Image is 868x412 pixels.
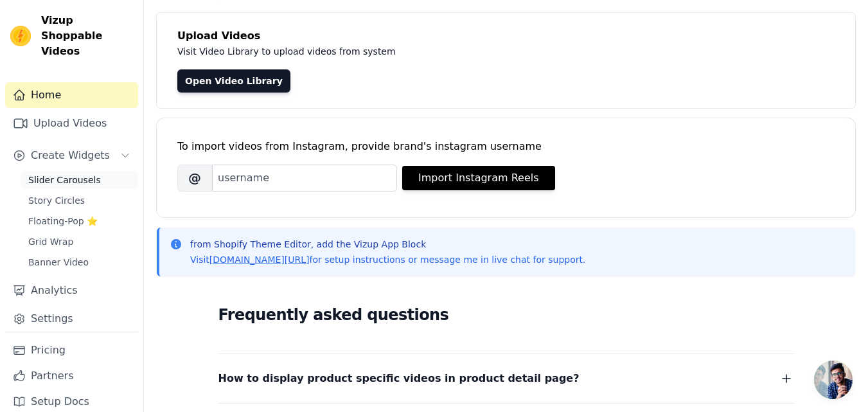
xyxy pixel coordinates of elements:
[28,215,98,228] span: Floating-Pop ⭐
[5,337,138,363] a: Pricing
[814,361,853,399] a: Open chat
[5,82,138,108] a: Home
[5,278,138,303] a: Analytics
[190,253,585,266] p: Visit for setup instructions or message me in live chat for support.
[5,306,138,332] a: Settings
[5,143,138,168] button: Create Widgets
[402,166,555,190] button: Import Instagram Reels
[5,363,138,389] a: Partners
[218,370,794,388] button: How to display product specific videos in product detail page?
[218,302,794,328] h2: Frequently asked questions
[177,69,290,93] a: Open Video Library
[209,255,310,265] a: [DOMAIN_NAME][URL]
[21,212,138,230] a: Floating-Pop ⭐
[10,26,31,46] img: Vizup
[28,194,85,207] span: Story Circles
[177,28,835,44] h4: Upload Videos
[21,233,138,251] a: Grid Wrap
[28,174,101,186] span: Slider Carousels
[218,370,580,388] span: How to display product specific videos in product detail page?
[5,111,138,136] a: Upload Videos
[28,235,73,248] span: Grid Wrap
[21,171,138,189] a: Slider Carousels
[31,148,110,163] span: Create Widgets
[177,139,835,154] div: To import videos from Instagram, provide brand's instagram username
[41,13,133,59] span: Vizup Shoppable Videos
[212,165,397,192] input: username
[21,253,138,271] a: Banner Video
[21,192,138,210] a: Story Circles
[177,44,753,59] p: Visit Video Library to upload videos from system
[28,256,89,269] span: Banner Video
[177,165,212,192] span: @
[190,238,585,251] p: from Shopify Theme Editor, add the Vizup App Block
